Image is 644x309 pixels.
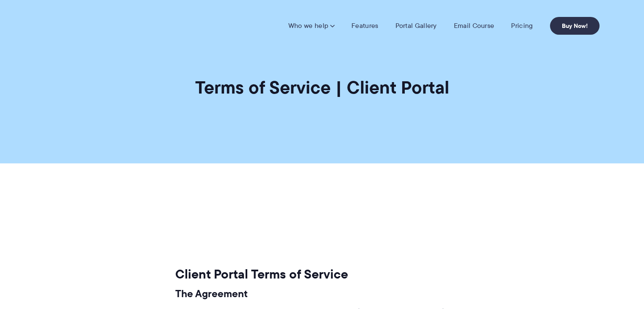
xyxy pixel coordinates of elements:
h2: Client Portal Terms of Service [175,266,464,282]
h3: The Agreement [175,287,464,300]
a: Who we help [288,22,334,30]
a: Buy Now! [550,17,600,35]
a: Pricing [511,22,533,30]
a: Features [351,22,378,30]
a: Portal Gallery [395,22,437,30]
h1: Terms of Service | Client Portal [195,76,449,99]
a: Email Course [454,22,495,30]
